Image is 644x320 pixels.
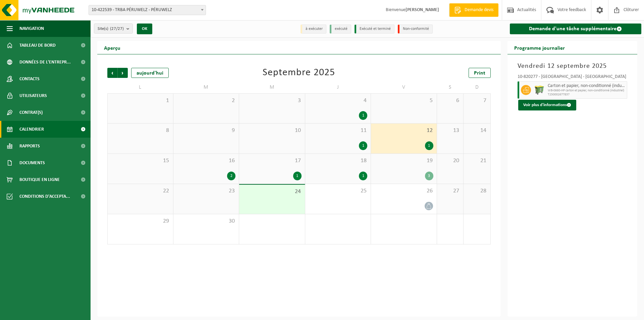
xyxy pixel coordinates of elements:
[173,81,239,93] td: M
[467,187,487,195] span: 28
[97,41,127,54] h2: Aperçu
[243,127,302,134] span: 10
[309,187,368,195] span: 25
[425,141,433,150] div: 1
[293,172,302,180] div: 1
[467,97,487,104] span: 7
[111,187,170,195] span: 22
[19,54,71,71] span: Données de l'entrepr...
[374,127,433,134] span: 12
[243,188,302,195] span: 24
[243,97,302,104] span: 3
[406,7,439,12] strong: [PERSON_NAME]
[19,104,43,121] span: Contrat(s)
[111,218,170,225] span: 29
[111,127,170,134] span: 8
[437,81,464,93] td: S
[374,97,433,104] span: 5
[107,68,117,78] span: Précédent
[440,187,460,195] span: 27
[309,157,368,165] span: 18
[239,81,305,93] td: M
[518,61,628,71] h3: Vendredi 12 septembre 2025
[110,27,124,31] count: (27/27)
[359,172,367,180] div: 1
[330,25,351,34] li: exécuté
[19,188,70,205] span: Conditions d'accepta...
[107,81,173,93] td: L
[263,68,335,78] div: Septembre 2025
[548,93,626,97] span: T250002677837
[19,154,45,171] span: Documents
[19,71,40,87] span: Contacts
[463,7,495,13] span: Demande devis
[474,71,485,76] span: Print
[374,157,433,165] span: 19
[177,187,236,195] span: 23
[301,25,326,34] li: à exécuter
[19,87,47,104] span: Utilisateurs
[510,24,642,34] a: Demande d'une tâche supplémentaire
[177,127,236,134] span: 9
[467,157,487,165] span: 21
[177,97,236,104] span: 2
[227,172,235,180] div: 2
[359,111,367,120] div: 1
[118,68,128,78] span: Suivant
[177,218,236,225] span: 30
[355,25,394,34] li: Exécuté et terminé
[548,83,626,89] span: Carton et papier, non-conditionné (industriel)
[137,24,152,34] button: OK
[305,81,371,93] td: J
[94,24,133,34] button: Site(s)(27/27)
[19,138,40,154] span: Rapports
[309,97,368,104] span: 4
[177,157,236,165] span: 16
[19,20,44,37] span: Navigation
[19,121,44,138] span: Calendrier
[89,5,206,15] span: 10-422539 - TRBA PÉRUWELZ - PÉRUWELZ
[518,100,576,110] button: Voir plus d'informations
[371,81,437,93] td: V
[467,127,487,134] span: 14
[398,25,433,34] li: Non-conformité
[548,89,626,93] span: WB-0660-HP carton et papier, non-conditionné (industriel)
[518,75,628,81] div: 10-820277 - [GEOGRAPHIC_DATA] - [GEOGRAPHIC_DATA]
[243,157,302,165] span: 17
[534,85,544,95] img: WB-0660-HPE-GN-50
[440,157,460,165] span: 20
[440,127,460,134] span: 13
[440,97,460,104] span: 6
[359,141,367,150] div: 1
[449,3,498,17] a: Demande devis
[507,41,572,54] h2: Programme journalier
[425,172,433,180] div: 3
[19,37,56,54] span: Tableau de bord
[374,187,433,195] span: 26
[89,5,206,15] span: 10-422539 - TRBA PÉRUWELZ - PÉRUWELZ
[98,24,124,34] span: Site(s)
[111,157,170,165] span: 15
[469,68,491,78] a: Print
[131,68,169,78] div: aujourd'hui
[309,127,368,134] span: 11
[19,171,60,188] span: Boutique en ligne
[464,81,490,93] td: D
[111,97,170,104] span: 1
